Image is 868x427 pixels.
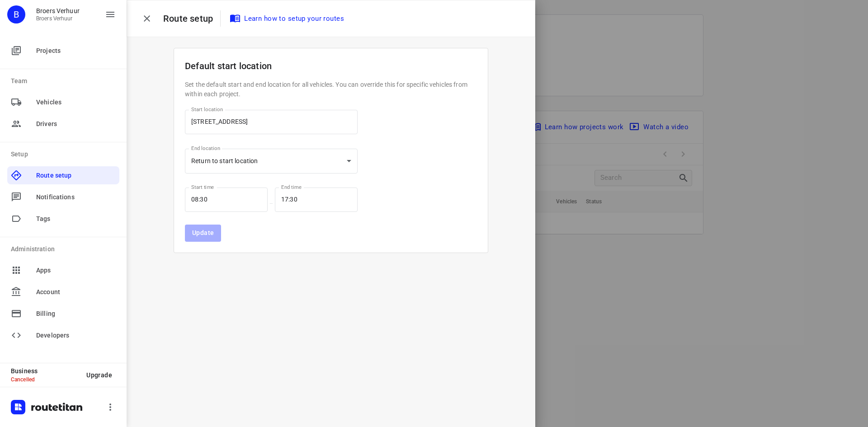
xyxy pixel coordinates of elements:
p: Team [11,76,119,86]
p: Administration [11,244,119,254]
span: Apps [36,266,116,275]
div: Return to start location [185,149,358,174]
p: Broers Verhuur [36,7,80,14]
span: Billing [36,309,116,319]
div: B [7,5,25,23]
span: Learn how to setup your routes [231,13,344,24]
span: Route setup [36,171,116,180]
p: Default start location [185,59,477,73]
p: Setup [11,150,119,159]
p: Business [11,367,79,375]
p: — [268,200,275,207]
span: Cancelled [11,376,35,383]
span: Vehicles [36,98,116,107]
span: Tags [36,214,116,224]
span: Account [36,287,116,297]
span: Projects [36,46,116,56]
p: Set the default start and end location for all vehicles. You can override this for specific vehic... [185,80,477,99]
a: Learn how to setup your routes [228,10,348,27]
p: Broers Verhuur [36,15,80,22]
span: Drivers [36,119,116,129]
p: Route setup [163,12,220,25]
span: Upgrade [86,371,112,379]
span: Notifications [36,192,116,202]
span: Developers [36,331,116,340]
